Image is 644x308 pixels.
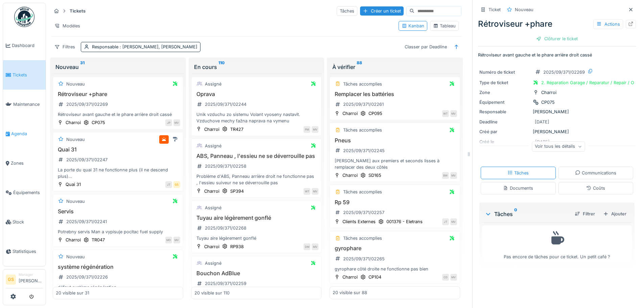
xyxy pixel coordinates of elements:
div: gyrophare côté droite ne fonctionne pas bien [333,266,457,272]
a: Zones [3,148,46,178]
div: 2025/09/371/02244 [205,101,246,108]
div: TR047 [92,237,105,243]
div: MV [312,126,318,133]
div: MV [450,274,457,281]
div: 2025/09/371/02257 [343,209,384,216]
a: Dashboard [3,31,46,60]
div: Charroi [541,89,556,96]
div: Classer par Deadline [402,42,450,52]
h3: Rp 59 [333,199,457,206]
div: Tâches [337,6,357,16]
h3: ABS, Panneau , l'essieu ne se déverrouille pas [194,153,319,159]
a: Équipements [3,178,46,207]
div: Rétroviseur avant gauche et le phare arrière droit cassé [56,111,180,118]
span: Tickets [13,72,43,78]
div: Tâches accomplies [343,81,382,87]
div: TR427 [230,126,243,133]
div: Coûts [586,185,605,191]
div: Problème d'ABS, Panneau arrière droit ne fonctionne pas , l'essieu suiveur ne se déverrouille pas [194,173,319,186]
div: Actions [593,19,623,29]
div: Clients Externes [342,218,376,225]
span: Maintenance [13,101,43,108]
div: Tableau [433,23,456,29]
div: Responsable [479,109,530,115]
div: Ticket [488,6,501,13]
div: 2025/09/371/02259 [205,280,246,287]
h3: gyrophare [333,245,457,252]
div: MV [450,110,457,117]
p: Rétroviseur avant gauche et le phare arrière droit cassé [478,52,636,58]
a: GS Manager[PERSON_NAME] [6,272,43,288]
div: Tâches accomplies [343,127,382,133]
div: Kanban [402,23,424,29]
div: Tâches accomplies [343,189,382,195]
div: En cours [194,63,319,71]
div: Nouveau [515,6,533,13]
div: Charroi [342,110,358,117]
div: 20 visible sur 110 [194,290,230,296]
div: 20 visible sur 31 [56,290,89,296]
sup: 0 [514,210,517,218]
div: Unik vzduchu zo sistemu Volant vyoseny nastavit. Vzduchove mechy ťažna naprava na vymenu [194,111,319,124]
div: Deadline [479,119,530,125]
div: Assigné [205,260,221,266]
div: Potrebny servis Man a vypisuje pocitac fuel supply [56,229,180,235]
div: Type de ticket [479,79,530,86]
div: Charroi [204,126,219,133]
div: 2025/09/371/02247 [66,157,108,163]
div: Manager [19,272,43,277]
div: Charroi [342,172,358,179]
sup: 110 [218,63,225,71]
div: CD [442,274,449,281]
div: Voir tous les détails [532,142,585,151]
div: Tâches [485,210,569,218]
div: MV [312,188,318,195]
div: MV [173,237,180,243]
div: Charroi [66,237,81,243]
div: Nouveau [66,198,85,205]
div: 2025/09/371/02241 [66,218,107,225]
div: Ajouter [600,209,629,218]
strong: Tickets [67,8,88,14]
div: 2025/09/371/02261 [343,101,384,108]
div: 2025/09/371/02226 [66,274,108,280]
span: Zones [11,160,43,166]
div: Tâches accomplies [343,235,382,241]
div: 001376 - Eletrans [386,218,423,225]
div: Nouveau [66,136,85,143]
h3: système régénération [56,264,180,270]
span: Dashboard [12,42,43,49]
a: Stock [3,207,46,237]
div: PM [304,126,310,133]
div: JT [165,181,172,188]
div: 2025/09/371/02245 [343,147,385,154]
div: Tâches [507,170,529,176]
div: défaut système régénération [56,284,180,290]
div: Tuyau aire légèrement gonflé [194,235,319,241]
div: Nouveau [66,81,85,87]
h3: Rétroviseur +phare [56,91,180,97]
div: Nouveau [66,254,85,260]
div: Communications [575,170,616,176]
div: Assigné [205,143,221,149]
span: Stock [13,219,43,225]
div: 2025/09/371/02258 [205,163,246,169]
div: À vérifier [332,63,457,71]
div: Nouveau [55,63,181,71]
div: Assigné [205,205,221,211]
div: CP095 [368,110,382,117]
div: MV [450,172,457,179]
div: [PERSON_NAME] aux premiers et seconds lisses à remplacer des deux côtés [333,158,457,170]
div: DM [304,243,310,250]
img: Badge_color-CXgf-gQk.svg [14,7,34,27]
h3: Oprava [194,91,319,97]
span: Statistiques [13,248,43,255]
li: [PERSON_NAME] [19,272,43,287]
span: : [PERSON_NAME], [PERSON_NAME] [118,44,197,49]
h3: Bouchon AdBlue [194,270,319,277]
div: 2025/09/371/02268 [205,225,246,231]
div: JP [165,119,172,126]
div: 2025/09/371/02265 [343,256,385,262]
a: Maintenance [3,90,46,119]
div: MO [165,237,172,243]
